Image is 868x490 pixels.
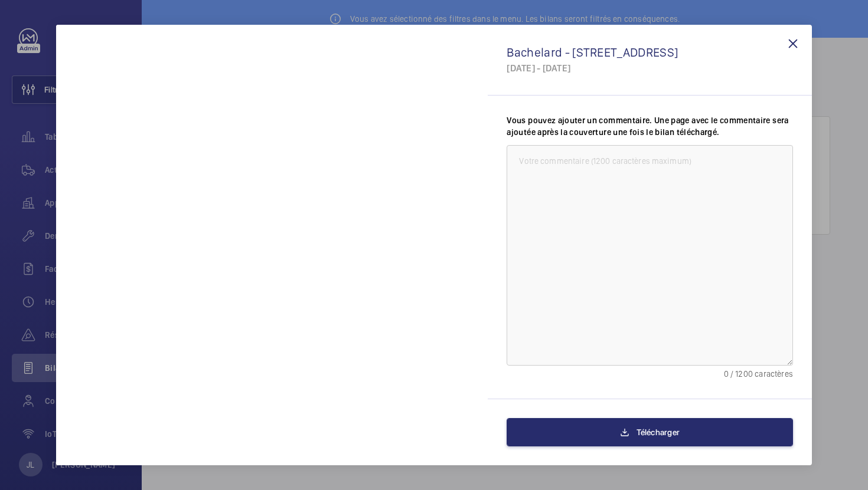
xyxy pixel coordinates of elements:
div: [DATE] - [DATE] [507,62,793,74]
div: 0 / 1200 caractères [507,368,793,380]
span: Télécharger [637,427,680,437]
label: Vous pouvez ajouter un commentaire. Une page avec le commentaire sera ajoutée après la couverture... [507,114,793,138]
button: Télécharger [507,418,793,446]
div: Bachelard - [STREET_ADDRESS] [507,45,793,60]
